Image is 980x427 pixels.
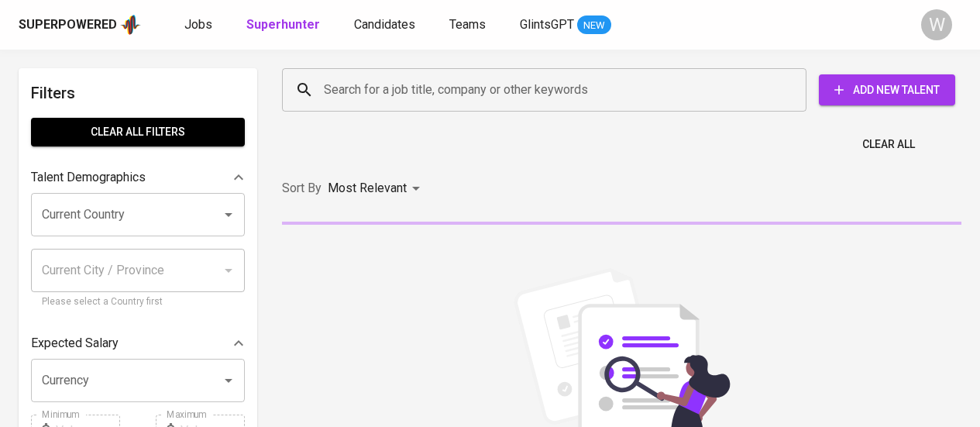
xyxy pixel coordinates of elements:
[42,294,234,310] p: Please select a Country first
[520,17,574,32] span: GlintsGPT
[19,16,117,34] div: Superpowered
[43,122,232,142] span: Clear All filters
[31,168,146,187] p: Talent Demographics
[31,328,245,359] div: Expected Salary
[520,15,611,35] a: GlintsGPT NEW
[246,17,320,32] b: Superhunter
[862,135,915,154] span: Clear All
[19,13,141,36] a: Superpoweredapp logo
[31,334,119,353] p: Expected Salary
[218,370,239,391] button: Open
[246,15,323,35] a: Superhunter
[31,118,245,146] button: Clear All filters
[184,17,212,32] span: Jobs
[577,18,611,33] span: NEW
[354,17,415,32] span: Candidates
[328,179,407,198] p: Most Relevant
[449,17,486,32] span: Teams
[218,204,239,226] button: Open
[31,81,245,105] h6: Filters
[282,179,322,198] p: Sort By
[120,13,141,36] img: app logo
[328,174,425,203] div: Most Relevant
[31,162,245,193] div: Talent Demographics
[831,81,943,100] span: Add New Talent
[819,74,955,105] button: Add New Talent
[184,15,215,35] a: Jobs
[921,9,952,40] div: W
[449,15,489,35] a: Teams
[354,15,418,35] a: Candidates
[856,130,921,159] button: Clear All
